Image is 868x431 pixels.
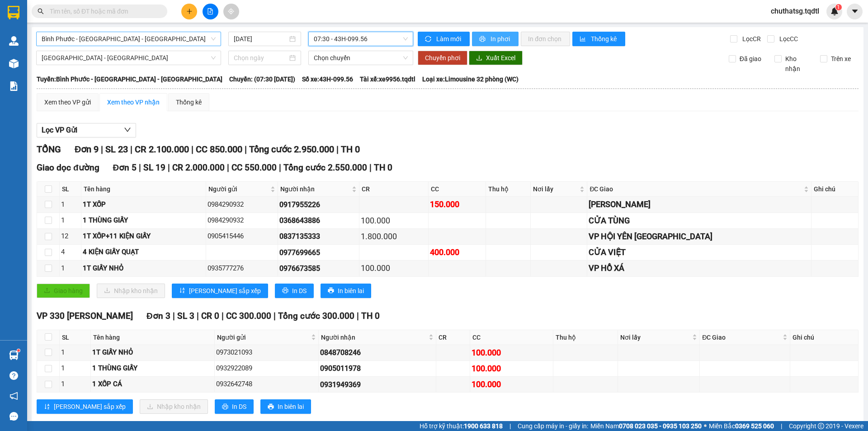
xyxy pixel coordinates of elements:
[208,199,276,210] div: 0984290932
[69,33,123,42] span: Giao:
[61,199,80,210] div: 1
[37,144,61,155] span: TỔNG
[469,51,523,65] button: downloadXuất Excel
[37,399,133,414] button: sort-ascending[PERSON_NAME] sắp xếp
[279,215,358,226] div: 0368643886
[201,311,219,321] span: CR 0
[429,182,486,197] th: CC
[279,263,358,274] div: 0976673585
[37,123,136,137] button: Lọc VP Gửi
[472,362,552,375] div: 100.000
[302,74,353,84] span: Số xe: 43H-099.56
[509,421,511,431] span: |
[216,379,317,390] div: 0932642748
[486,53,515,63] span: Xuất Excel
[101,144,103,155] span: |
[172,284,268,298] button: sort-ascending[PERSON_NAME] sắp xếp
[589,246,810,259] div: CỬA VIỆT
[283,162,367,173] span: Tổng cước 2.550.000
[249,144,334,155] span: Tổng cước 2.950.000
[851,7,859,15] span: caret-down
[81,182,207,197] th: Tên hàng
[580,36,587,43] span: bar-chart
[50,50,63,60] span: CC:
[61,263,80,274] div: 1
[83,199,205,210] div: 1T XỐP
[197,311,199,321] span: |
[83,263,205,274] div: 1T GIẤY NHỎ
[61,231,80,242] div: 12
[222,311,224,321] span: |
[215,399,254,414] button: printerIn DS
[521,32,570,46] button: In đơn chọn
[619,422,702,430] strong: 0708 023 035 - 0935 103 250
[818,423,824,429] span: copyright
[590,421,702,431] span: Miền Nam
[92,347,213,358] div: 1T GIẤY NHỎ
[320,379,435,390] div: 0931949369
[764,5,826,17] span: chuthatsg.tqdtl
[217,332,309,342] span: Người gửi
[359,182,429,197] th: CR
[476,55,482,62] span: download
[9,36,19,46] img: warehouse-icon
[790,330,859,345] th: Ghi chú
[92,363,213,374] div: 1 THÙNG GIẤY
[196,144,242,155] span: CC 850.000
[472,378,552,391] div: 100.000
[223,4,239,19] button: aim
[203,4,218,19] button: file-add
[472,32,519,46] button: printerIn phơi
[361,262,427,275] div: 100.000
[191,144,193,155] span: |
[479,36,487,43] span: printer
[227,162,229,173] span: |
[124,126,131,133] span: down
[572,32,625,46] button: bar-chartThống kê
[336,144,339,155] span: |
[9,392,18,400] span: notification
[827,54,854,64] span: Trên xe
[44,97,91,107] div: Xem theo VP gửi
[422,74,519,84] span: Loại xe: Limousine 32 phòng (WC)
[208,215,276,226] div: 0984290932
[472,346,552,359] div: 100.000
[280,184,350,194] span: Người nhận
[18,50,50,60] span: 100.000
[275,284,314,298] button: printerIn DS
[232,402,246,412] span: In DS
[179,287,185,294] span: sort-ascending
[207,8,213,14] span: file-add
[8,6,19,19] img: logo-vxr
[9,371,18,380] span: question-circle
[781,421,782,431] span: |
[33,61,38,71] span: 0
[3,61,31,71] span: Thu hộ:
[735,422,774,430] strong: 0369 525 060
[739,34,762,44] span: Lọc CR
[709,421,774,431] span: Miền Bắc
[42,51,216,65] span: Sài Gòn - Quảng Trị
[208,231,276,242] div: 0905415446
[140,399,208,414] button: downloadNhập kho nhận
[60,182,81,197] th: SL
[321,332,427,342] span: Người nhận
[69,9,132,19] p: Nhận:
[811,182,859,197] th: Ghi chú
[589,230,810,243] div: VP HỘI YÊN [GEOGRAPHIC_DATA]
[847,4,863,19] button: caret-down
[61,379,89,390] div: 1
[374,162,392,173] span: TH 0
[172,162,225,173] span: CR 2.000.000
[292,286,307,296] span: In DS
[425,36,433,43] span: sync
[66,50,71,60] span: 0
[143,162,165,173] span: SL 19
[234,34,288,44] input: 13/10/2025
[491,34,511,44] span: In phơi
[216,347,317,358] div: 0973021093
[105,144,128,155] span: SL 23
[42,124,77,136] span: Lọc VP Gửi
[75,144,99,155] span: Đơn 9
[83,215,205,226] div: 1 THÙNG GIẤY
